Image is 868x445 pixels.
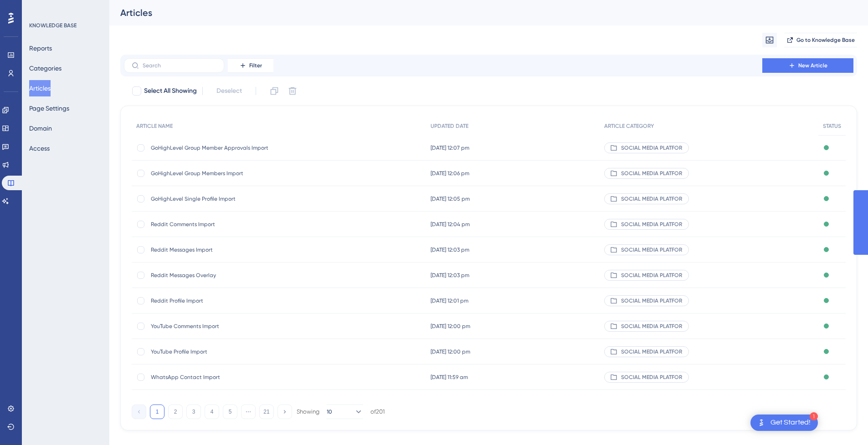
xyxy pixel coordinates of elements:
span: [DATE] 12:05 pm [431,195,470,202]
div: 1 [810,412,818,420]
div: of 201 [370,408,385,416]
span: Reddit Messages Import [151,246,297,253]
span: Go to Knowledge Base [796,36,855,44]
span: Deselect [216,86,242,96]
button: ⋯ [241,405,256,419]
button: 21 [259,405,274,419]
button: New Article [762,58,853,73]
div: Articles [120,6,834,19]
span: SOCIAL MEDIA PLATFOR [621,348,682,355]
div: Get Started! [770,418,811,428]
span: [DATE] 12:06 pm [431,170,469,177]
button: Domain [29,120,52,137]
button: Page Settings [29,100,69,116]
button: 5 [223,405,237,419]
img: launcher-image-alternative-text [756,417,767,428]
span: YouTube Profile Import [151,348,297,355]
span: ARTICLE NAME [136,122,173,130]
span: GoHighLevel Single Profile Import [151,195,297,202]
span: SOCIAL MEDIA PLATFOR [621,374,682,381]
input: Search [143,62,216,69]
button: Deselect [208,83,250,99]
span: SOCIAL MEDIA PLATFOR [621,221,682,228]
button: Reports [29,40,52,56]
button: 1 [150,405,164,419]
div: Showing [297,408,319,416]
span: SOCIAL MEDIA PLATFOR [621,246,682,253]
span: [DATE] 12:04 pm [431,221,470,228]
div: Open Get Started! checklist, remaining modules: 1 [750,415,818,431]
span: ARTICLE CATEGORY [604,122,654,130]
span: SOCIAL MEDIA PLATFOR [621,297,682,304]
span: New Article [798,62,827,69]
button: Access [29,140,50,157]
button: Articles [29,80,51,96]
span: SOCIAL MEDIA PLATFOR [621,170,682,177]
span: 10 [327,408,332,415]
span: SOCIAL MEDIA PLATFOR [621,195,682,202]
button: 3 [186,405,201,419]
iframe: UserGuiding AI Assistant Launcher [830,409,857,436]
span: Select All Showing [144,86,197,96]
span: SOCIAL MEDIA PLATFOR [621,323,682,330]
span: YouTube Comments Import [151,323,297,330]
button: 2 [168,405,183,419]
span: [DATE] 12:07 pm [431,144,469,152]
button: Categories [29,60,62,76]
span: WhatsApp Contact Import [151,374,297,381]
span: Reddit Comments Import [151,221,297,228]
span: Filter [249,62,262,69]
button: 4 [205,405,219,419]
span: GoHighLevel Group Members Import [151,170,297,177]
span: [DATE] 12:03 pm [431,272,469,279]
span: Reddit Messages Overlay [151,272,297,279]
div: KNOWLEDGE BASE [29,22,77,29]
button: 10 [327,405,363,419]
span: GoHighLevel Group Member Approvals Import [151,144,297,152]
span: [DATE] 12:03 pm [431,246,469,253]
button: Filter [228,58,273,73]
span: UPDATED DATE [431,122,468,130]
span: [DATE] 12:00 pm [431,348,470,355]
span: SOCIAL MEDIA PLATFOR [621,144,682,152]
span: [DATE] 12:01 pm [431,297,468,304]
span: SOCIAL MEDIA PLATFOR [621,272,682,279]
button: Go to Knowledge Base [784,33,857,47]
span: STATUS [823,122,841,130]
span: [DATE] 11:59 am [431,374,468,381]
span: Reddit Profile Import [151,297,297,304]
span: [DATE] 12:00 pm [431,323,470,330]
